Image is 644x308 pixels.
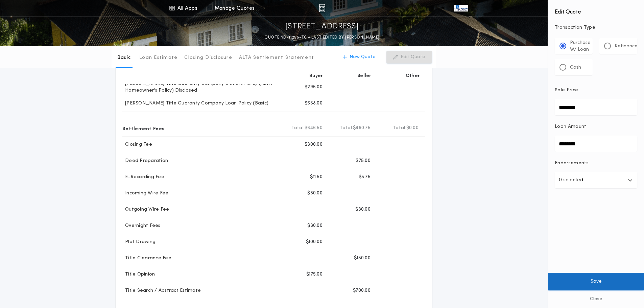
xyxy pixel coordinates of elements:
span: $960.75 [353,125,371,132]
p: Sale Price [555,87,578,94]
button: Edit Quote [386,51,432,64]
p: Seller [357,73,372,79]
input: Sale Price [555,99,637,115]
p: Loan Amount [555,123,587,130]
p: Basic [117,54,131,61]
p: $175.00 [306,271,323,278]
p: Title Clearance Fee [122,255,171,262]
p: QUOTE ND-11255-TC - LAST EDITED BY [PERSON_NAME] [264,34,379,41]
p: Deed Preparation [122,158,168,164]
button: New Quote [336,51,382,64]
p: E-Recording Fee [122,174,164,181]
input: Loan Amount [555,136,637,152]
p: Cash [570,64,581,71]
p: Loan Estimate [139,54,177,61]
p: ALTA Settlement Statement [239,54,314,61]
p: $700.00 [353,287,371,294]
p: $100.00 [306,239,323,245]
b: Total: [291,125,305,132]
p: Purchase W/ Loan [570,40,591,53]
p: Overnight Fees [122,222,161,229]
p: Other [406,73,420,79]
p: Incoming Wire Fee [122,190,168,197]
span: $646.50 [305,125,323,132]
p: $150.00 [354,255,371,262]
p: $658.00 [305,100,323,107]
p: $30.00 [355,206,371,213]
p: New Quote [350,54,376,61]
p: Closing Disclosure [184,54,232,61]
b: Total: [393,125,406,132]
p: 0 selected [559,176,583,184]
p: Endorsements [555,160,637,167]
b: Total: [340,125,353,132]
img: vs-icon [454,5,468,11]
button: Save [548,273,644,290]
button: 0 selected [555,172,637,188]
p: Refinance [615,43,638,50]
p: $5.75 [359,174,371,181]
p: [STREET_ADDRESS] [285,21,359,32]
span: $0.00 [406,125,419,132]
p: Outgoing Wire Fee [122,206,169,213]
p: $300.00 [305,141,323,148]
p: Edit Quote [401,54,425,61]
p: $295.00 [305,84,323,91]
h4: Edit Quote [555,4,637,16]
p: $30.00 [307,222,323,229]
p: [PERSON_NAME] Title Guaranty Company Owners Policy (ALTA Homeowner's Policy) Disclosed [122,80,280,94]
p: Plat Drawing [122,239,156,245]
p: $11.50 [310,174,323,181]
p: [PERSON_NAME] Title Guaranty Company Loan Policy (Basic) [122,100,268,107]
p: $75.00 [356,158,371,164]
p: Title Opinion [122,271,155,278]
p: Settlement Fees [122,123,164,134]
img: img [319,4,325,12]
p: Title Search / Abstract Estimate [122,287,201,294]
p: $30.00 [307,190,323,197]
button: Close [548,290,644,308]
p: Closing Fee [122,141,152,148]
p: Buyer [309,73,323,79]
p: Transaction Type [555,24,637,31]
